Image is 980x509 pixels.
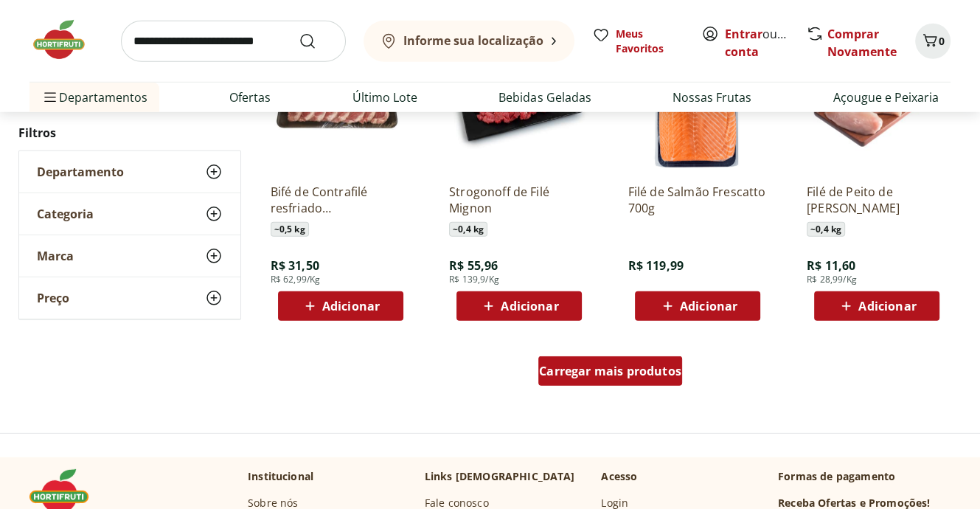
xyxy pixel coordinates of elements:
span: R$ 139,9/Kg [449,274,499,285]
a: Filé de Salmão Frescatto 700g [628,184,768,216]
a: Nossas Frutas [673,89,751,106]
a: Entrar [725,26,762,42]
span: Adicionar [858,300,916,312]
a: Meus Favoritos [592,27,684,56]
span: ~ 0,4 kg [807,222,845,237]
a: Strogonoff de Filé Mignon [449,184,589,216]
span: R$ 11,60 [807,257,855,274]
span: 0 [939,34,945,48]
a: Último Lote [352,89,417,106]
span: R$ 119,99 [628,257,683,274]
h2: Filtros [18,118,241,148]
span: R$ 31,50 [271,257,319,274]
a: Criar conta [725,26,806,60]
button: Preço [19,277,240,319]
span: ~ 0,4 kg [449,222,487,237]
button: Carrinho [915,24,951,59]
button: Adicionar [814,291,939,321]
span: Adicionar [322,300,380,312]
span: Adicionar [680,300,737,312]
a: Ofertas [229,89,271,106]
button: Adicionar [635,291,760,321]
button: Submit Search [299,32,334,50]
p: Links [DEMOGRAPHIC_DATA] [425,469,575,484]
span: R$ 28,99/Kg [807,274,857,285]
img: Hortifruti [29,18,103,62]
a: Bifé de Contrafilé resfriado [GEOGRAPHIC_DATA] [271,184,411,216]
a: Bebidas Geladas [498,89,591,106]
a: Filé de Peito de [PERSON_NAME] [807,184,947,216]
a: Comprar Novamente [827,26,897,60]
span: Preço [37,291,69,305]
a: Açougue e Peixaria [833,89,939,106]
p: Formas de pagamento [778,469,951,484]
button: Informe sua localização [364,21,574,62]
span: Departamentos [41,80,147,115]
button: Categoria [19,193,240,235]
button: Adicionar [278,291,403,321]
button: Menu [41,80,59,115]
b: Informe sua localização [403,32,543,49]
a: Carregar mais produtos [538,356,682,392]
p: Acesso [601,469,637,484]
span: Categoria [37,207,94,221]
button: Adicionar [456,291,582,321]
span: Carregar mais produtos [539,365,681,377]
span: Adicionar [501,300,558,312]
input: search [121,21,346,62]
span: Departamento [37,165,124,179]
button: Marca [19,235,240,277]
span: ou [725,25,790,60]
button: Departamento [19,151,240,193]
span: ~ 0,5 kg [271,222,309,237]
span: R$ 62,99/Kg [271,274,321,285]
p: Institucional [248,469,313,484]
span: Meus Favoritos [616,27,684,56]
span: Marca [37,249,74,263]
span: R$ 55,96 [449,257,498,274]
